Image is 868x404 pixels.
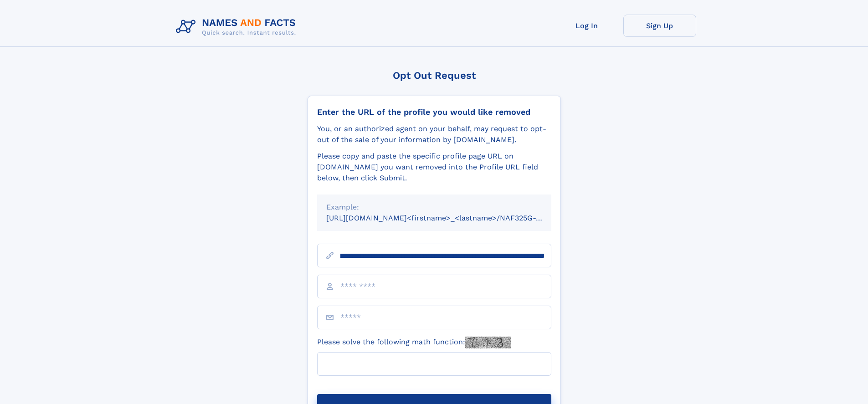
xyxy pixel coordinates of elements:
[326,202,542,213] div: Example:
[172,15,303,39] img: Logo Names and Facts
[317,123,551,145] div: You, or an authorized agent on your behalf, may request to opt-out of the sale of your informatio...
[550,15,623,37] a: Log In
[317,107,551,117] div: Enter the URL of the profile you would like removed
[326,214,569,222] small: [URL][DOMAIN_NAME]<firstname>_<lastname>/NAF325G-xxxxxxxx
[317,337,511,348] label: Please solve the following math function:
[623,15,696,37] a: Sign Up
[317,151,551,184] div: Please copy and paste the specific profile page URL on [DOMAIN_NAME] you want removed into the Pr...
[308,70,561,81] div: Opt Out Request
